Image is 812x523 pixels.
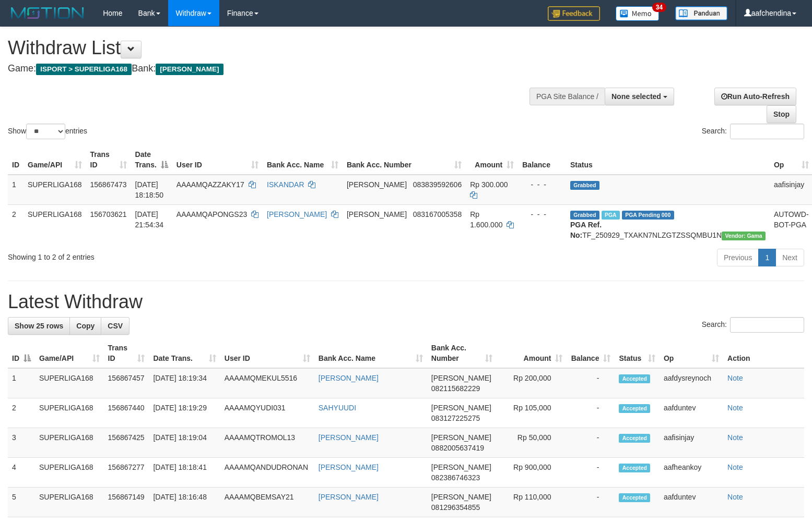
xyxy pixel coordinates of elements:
[69,317,101,335] a: Copy
[431,444,484,452] span: Copy 0882005637419 to clipboard
[23,175,86,205] td: SUPERLIGA168
[431,493,491,501] span: [PERSON_NAME]
[497,488,567,517] td: Rp 110,000
[529,88,605,105] div: PGA Site Balance /
[758,249,776,266] a: 1
[431,503,480,512] span: Copy 081296354855 to clipboard
[149,458,220,488] td: [DATE] 18:18:41
[8,458,35,488] td: 4
[518,145,566,175] th: Balance
[8,368,35,398] td: 1
[660,458,723,488] td: aafheankoy
[347,210,407,218] span: [PERSON_NAME]
[566,204,770,245] td: TF_250929_TXAKN7NLZGTZSSQMBU1N
[8,38,531,58] h1: Withdraw List
[652,3,666,12] span: 34
[26,124,65,139] select: Showentries
[104,368,149,398] td: 156867457
[149,368,220,398] td: [DATE] 18:19:34
[615,338,659,368] th: Status: activate to sort column ascending
[263,145,343,175] th: Bank Acc. Name: activate to sort column ascending
[522,209,562,220] div: - - -
[319,463,379,471] a: [PERSON_NAME]
[220,458,314,488] td: AAAAMQANDUDRONAN
[319,404,356,412] a: SAHYUUDI
[156,64,223,75] span: [PERSON_NAME]
[8,124,87,139] label: Show entries
[431,463,491,471] span: [PERSON_NAME]
[605,88,674,105] button: None selected
[702,317,804,333] label: Search:
[570,211,599,220] span: Grabbed
[8,175,23,205] td: 1
[675,6,727,20] img: panduan.png
[567,398,615,428] td: -
[497,458,567,488] td: Rp 900,000
[775,249,804,266] a: Next
[413,180,462,189] span: Copy 083839592606 to clipboard
[8,291,804,312] h1: Latest Withdraw
[319,374,379,382] a: [PERSON_NAME]
[619,374,650,383] span: Accepted
[319,433,379,442] a: [PERSON_NAME]
[176,180,244,189] span: AAAAMQAZZAKY17
[723,338,804,368] th: Action
[76,322,95,330] span: Copy
[567,488,615,517] td: -
[660,368,723,398] td: aafdysreynoch
[727,493,743,501] a: Note
[730,124,804,139] input: Search:
[619,434,650,443] span: Accepted
[567,368,615,398] td: -
[567,458,615,488] td: -
[319,493,379,501] a: [PERSON_NAME]
[717,249,759,266] a: Previous
[470,210,502,229] span: Rp 1.600.000
[722,232,766,240] span: Vendor URL: https://trx31.1velocity.biz
[347,180,407,189] span: [PERSON_NAME]
[8,317,70,335] a: Show 25 rows
[36,64,132,75] span: ISPORT > SUPERLIGA168
[431,473,480,482] span: Copy 082386746323 to clipboard
[267,210,327,218] a: [PERSON_NAME]
[660,338,723,368] th: Op: activate to sort column ascending
[714,88,796,105] a: Run Auto-Refresh
[660,398,723,428] td: aafduntev
[522,179,562,190] div: - - -
[8,398,35,428] td: 2
[8,5,87,21] img: MOTION_logo.png
[566,145,770,175] th: Status
[619,464,650,472] span: Accepted
[35,398,104,428] td: SUPERLIGA168
[23,145,86,175] th: Game/API: activate to sort column ascending
[8,145,23,175] th: ID
[727,433,743,442] a: Note
[466,145,518,175] th: Amount: activate to sort column ascending
[220,488,314,517] td: AAAAMQBEMSAY21
[104,338,149,368] th: Trans ID: activate to sort column ascending
[149,398,220,428] td: [DATE] 18:19:29
[702,124,804,139] label: Search:
[104,428,149,458] td: 156867425
[497,428,567,458] td: Rp 50,000
[35,458,104,488] td: SUPERLIGA168
[619,493,650,502] span: Accepted
[220,398,314,428] td: AAAAMQYUDI031
[104,398,149,428] td: 156867440
[727,463,743,471] a: Note
[172,145,263,175] th: User ID: activate to sort column ascending
[220,368,314,398] td: AAAAMQMEKUL5516
[15,322,63,330] span: Show 25 rows
[8,204,23,245] td: 2
[497,338,567,368] th: Amount: activate to sort column ascending
[149,338,220,368] th: Date Trans.: activate to sort column ascending
[730,317,804,333] input: Search:
[8,338,35,368] th: ID: activate to sort column descending
[611,92,661,101] span: None selected
[314,338,427,368] th: Bank Acc. Name: activate to sort column ascending
[90,180,127,189] span: 156867473
[8,64,531,74] h4: Game: Bank:
[570,181,599,190] span: Grabbed
[176,210,247,218] span: AAAAMQAPONGS23
[660,488,723,517] td: aafduntev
